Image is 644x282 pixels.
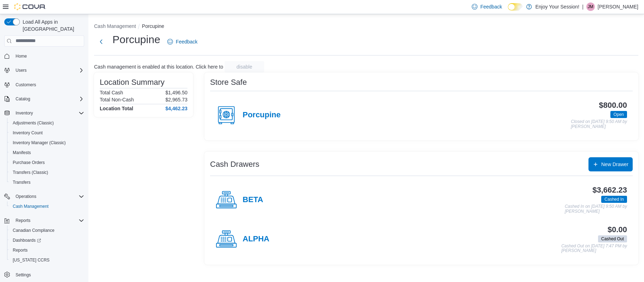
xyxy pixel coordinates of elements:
h3: Store Safe [210,78,247,87]
span: Settings [16,272,31,278]
button: Porcupine [142,23,164,29]
span: Canadian Compliance [10,226,84,235]
span: Open [610,111,627,118]
h1: Porcupine [112,33,160,47]
span: Cashed Out [601,236,624,242]
span: Reports [13,247,28,253]
h3: Cash Drawers [210,160,259,169]
img: Cova [14,3,46,10]
span: Inventory [16,110,33,116]
button: Catalog [1,94,87,104]
span: Inventory Manager (Classic) [10,139,84,147]
span: Purchase Orders [13,160,45,165]
span: Cashed Out [598,235,627,242]
a: Reports [10,246,30,254]
button: Inventory [13,109,36,117]
button: Inventory Count [7,128,87,138]
button: Reports [7,245,87,255]
a: Manifests [10,148,34,157]
span: Feedback [176,38,197,45]
button: disable [225,61,264,72]
span: Transfers [10,178,84,187]
button: Operations [1,192,87,201]
button: Catalog [13,95,33,103]
a: Settings [13,271,34,279]
span: Customers [16,82,36,88]
span: Open [614,111,624,118]
h3: Location Summary [100,78,164,87]
nav: An example of EuiBreadcrumbs [94,23,638,31]
a: [US_STATE] CCRS [10,256,52,264]
span: Adjustments (Classic) [10,119,84,127]
span: Inventory Count [10,129,84,137]
button: New Drawer [588,157,633,171]
span: Users [16,67,27,73]
a: Dashboards [10,236,44,245]
a: Transfers (Classic) [10,168,51,177]
button: Settings [1,269,87,280]
span: JM [588,2,593,11]
button: Next [94,35,108,49]
span: Transfers [13,180,30,185]
p: Closed on [DATE] 9:50 AM by [PERSON_NAME] [571,119,627,129]
span: Cashed In [601,196,627,203]
a: Adjustments (Classic) [10,119,57,127]
button: Users [1,65,87,75]
p: $1,496.50 [166,90,187,95]
h4: BETA [243,195,263,205]
button: Reports [1,216,87,225]
a: Inventory Manager (Classic) [10,139,69,147]
a: Canadian Compliance [10,226,57,235]
p: Enjoy Your Session! [535,2,580,11]
p: Cashed In on [DATE] 9:50 AM by [PERSON_NAME] [565,204,627,214]
input: Dark Mode [508,3,523,11]
button: Transfers [7,177,87,187]
button: Inventory Manager (Classic) [7,138,87,148]
button: Transfers (Classic) [7,168,87,177]
a: Dashboards [7,235,87,245]
h6: Total Non-Cash [100,97,134,102]
span: Settings [13,270,84,279]
h4: $4,462.23 [166,106,187,111]
p: | [582,2,584,11]
span: Reports [13,216,84,225]
button: [US_STATE] CCRS [7,255,87,265]
span: Home [16,53,27,59]
span: Inventory [13,109,84,117]
div: Jessica McPhee [586,2,595,11]
span: Inventory Count [13,130,43,136]
a: Customers [13,81,39,89]
h4: Porcupine [243,111,281,120]
span: New Drawer [601,161,628,168]
span: Customers [13,80,84,89]
span: Operations [16,194,36,199]
span: Cashed In [604,196,624,202]
span: Load All Apps in [GEOGRAPHIC_DATA] [20,18,84,33]
h3: $3,662.23 [592,186,627,194]
span: Transfers (Classic) [10,168,84,177]
p: Cash management is enabled at this location. Click here to [94,64,223,70]
button: Adjustments (Classic) [7,118,87,128]
span: Adjustments (Classic) [13,120,54,126]
span: [US_STATE] CCRS [13,257,50,263]
button: Users [13,66,29,75]
a: Home [13,52,30,60]
button: Manifests [7,148,87,158]
span: Washington CCRS [10,256,84,264]
h4: Location Total [100,106,133,111]
span: Inventory Manager (Classic) [13,140,66,146]
button: Cash Management [94,23,136,29]
span: Manifests [10,148,84,157]
span: Transfers (Classic) [13,170,48,175]
button: Cash Management [7,201,87,211]
a: Cash Management [10,202,51,211]
span: Manifests [13,150,31,155]
span: Users [13,66,84,75]
span: Dark Mode [508,11,508,11]
span: Reports [16,218,30,223]
span: Catalog [13,95,84,103]
p: $2,965.73 [166,97,187,102]
p: Cashed Out on [DATE] 7:47 PM by [PERSON_NAME] [561,244,627,253]
span: Dashboards [13,237,41,243]
span: disable [237,63,252,70]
